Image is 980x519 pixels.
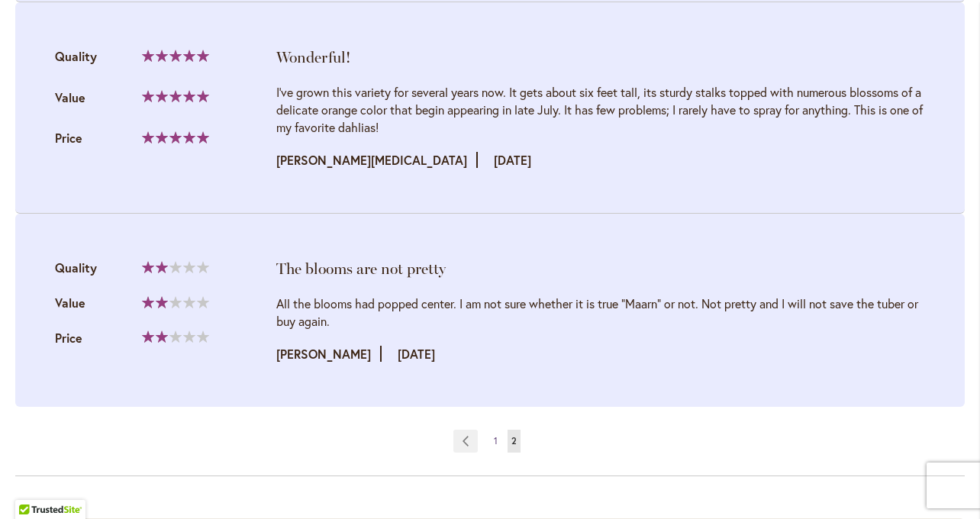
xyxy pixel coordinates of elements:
[490,430,501,453] a: 1
[55,48,97,64] span: Quality
[142,261,209,273] div: 40%
[276,346,382,362] strong: [PERSON_NAME]
[276,152,478,168] strong: [PERSON_NAME][MEDICAL_DATA]
[398,346,435,362] time: [DATE]
[276,83,925,136] div: I've grown this variety for several years now. It gets about six feet tall, its sturdy stalks top...
[276,47,925,68] div: Wonderful!
[142,131,209,143] div: 100%
[55,89,85,105] span: Value
[142,90,209,102] div: 100%
[494,435,498,446] span: 1
[55,130,82,146] span: Price
[511,435,517,446] span: 2
[276,258,925,279] div: The blooms are not pretty
[494,152,531,168] time: [DATE]
[276,295,925,330] div: All the blooms had popped center. I am not sure whether it is true “Maarn” or not. Not pretty and...
[142,50,209,62] div: 100%
[11,465,54,508] iframe: Launch Accessibility Center
[142,330,209,343] div: 40%
[55,295,85,311] span: Value
[55,330,82,346] span: Price
[55,259,97,276] span: Quality
[142,296,209,308] div: 40%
